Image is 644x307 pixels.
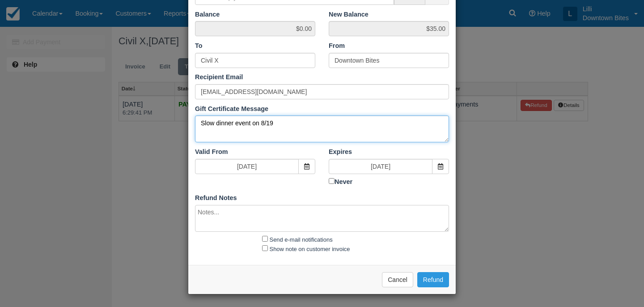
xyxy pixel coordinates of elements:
[195,21,315,36] span: $0.00
[329,147,352,157] label: Expires
[417,272,449,287] button: Refund
[329,10,369,19] label: New Balance
[329,41,345,51] label: From
[195,41,203,51] label: To
[329,178,335,184] input: Never
[195,104,268,114] label: Gift Certificate Message
[195,10,220,19] label: Balance
[195,84,449,99] input: Email
[329,21,449,36] span: $35.00
[329,176,449,187] label: Never
[270,246,350,252] label: Show note on customer invoice
[270,236,333,243] label: Send e-mail notifications
[195,72,243,82] label: Recipient Email
[195,53,315,68] input: Name
[382,272,413,287] button: Cancel
[195,193,237,203] label: Refund Notes
[329,53,449,68] input: Name
[195,147,228,157] label: Valid From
